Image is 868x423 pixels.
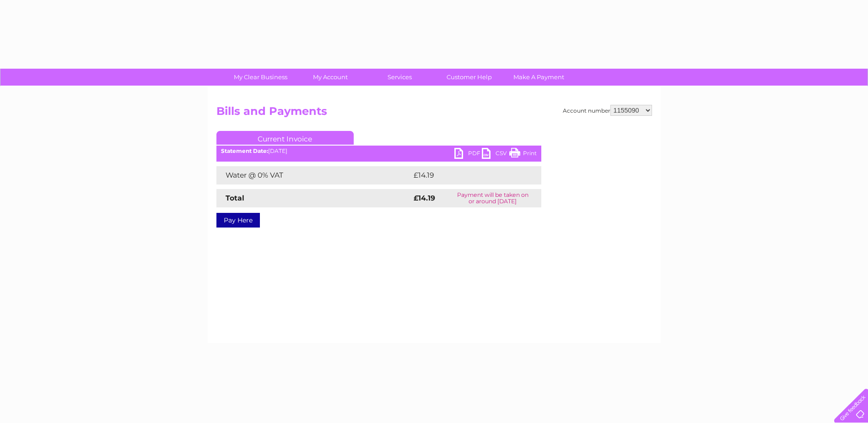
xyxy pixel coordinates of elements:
td: Water @ 0% VAT [216,166,411,184]
a: Services [362,69,437,86]
a: CSV [482,148,509,161]
h2: Bills and Payments [216,105,652,122]
a: Pay Here [216,213,260,228]
td: Payment will be taken on or around [DATE] [444,189,541,207]
a: Current Invoice [216,131,354,145]
strong: £14.19 [414,194,435,202]
strong: Total [226,194,244,202]
a: Customer Help [431,69,507,86]
b: Statement Date: [221,147,268,154]
a: Make A Payment [501,69,577,86]
div: Account number [563,105,652,116]
a: My Clear Business [223,69,298,86]
a: PDF [454,148,482,161]
a: My Account [292,69,368,86]
td: £14.19 [411,166,521,184]
a: Print [509,148,537,161]
div: [DATE] [216,148,541,154]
